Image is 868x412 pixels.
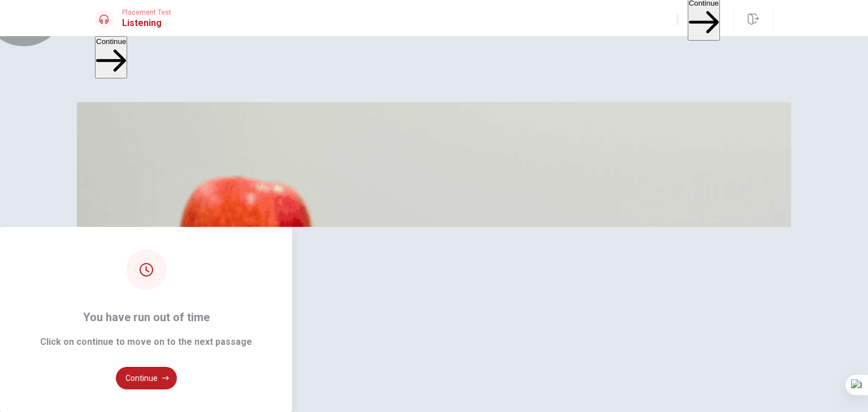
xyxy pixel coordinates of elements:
[122,8,171,16] span: Placement Test
[116,367,177,389] button: Continue
[95,36,127,78] button: Continue
[40,308,252,326] span: You have run out of time
[40,335,252,349] strong: Click on continue to move on to the next passage
[122,16,171,30] h1: Listening
[77,102,791,380] img: A Difficult Decision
